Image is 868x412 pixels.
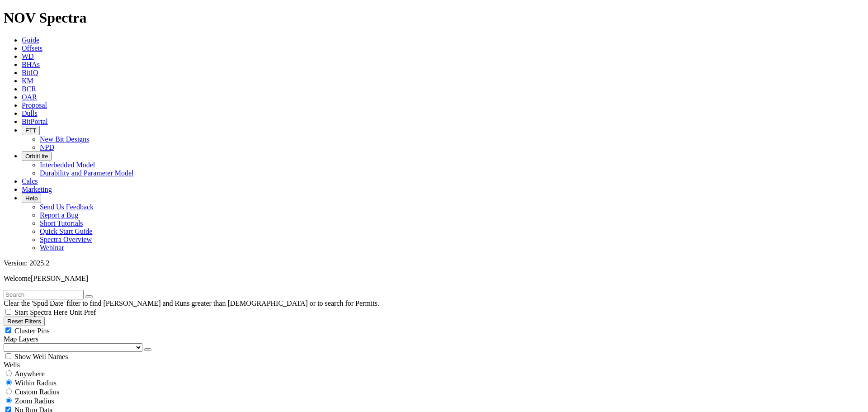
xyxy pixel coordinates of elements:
a: Marketing [22,185,52,193]
a: Webinar [40,244,64,251]
span: Clear the 'Spud Date' filter to find [PERSON_NAME] and Runs greater than [DEMOGRAPHIC_DATA] or to... [4,299,379,307]
a: Offsets [22,44,42,52]
span: OrbitLite [25,153,48,160]
button: Help [22,194,41,203]
p: Welcome [4,275,864,283]
a: Proposal [22,101,47,109]
a: Spectra Overview [40,236,92,243]
div: Wells [4,361,864,369]
span: Zoom Radius [15,397,54,405]
span: FTT [25,127,36,134]
a: Guide [22,36,39,44]
a: WD [22,52,34,60]
a: Calcs [22,177,38,185]
span: [PERSON_NAME] [31,275,88,282]
a: Short Tutorials [40,219,83,227]
span: Unit Pref [69,308,96,316]
a: Interbedded Model [40,161,95,169]
span: Start Spectra Here [14,308,67,316]
span: Cluster Pins [14,327,50,335]
div: Version: 2025.2 [4,259,864,267]
a: Quick Start Guide [40,227,92,235]
a: New Bit Designs [40,135,89,143]
a: OAR [22,93,37,101]
a: Send Us Feedback [40,203,94,211]
a: BitPortal [22,118,48,125]
span: Within Radius [15,379,57,387]
a: BHAs [22,61,40,68]
input: Start Spectra Here [5,309,11,315]
span: Custom Radius [15,388,59,396]
a: Dulls [22,109,38,117]
a: Durability and Parameter Model [40,169,134,177]
a: NPD [40,143,54,151]
span: Show Well Names [14,353,68,360]
a: KM [22,77,33,85]
span: Anywhere [14,370,45,378]
button: Reset Filters [4,317,45,326]
input: Search [4,290,84,299]
span: Help [25,195,38,202]
button: OrbitLite [22,152,52,161]
a: BCR [22,85,36,93]
button: FTT [22,126,40,135]
span: Map Layers [4,335,38,343]
a: Report a Bug [40,211,78,219]
h1: NOV Spectra [4,9,864,26]
a: BitIQ [22,69,38,76]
